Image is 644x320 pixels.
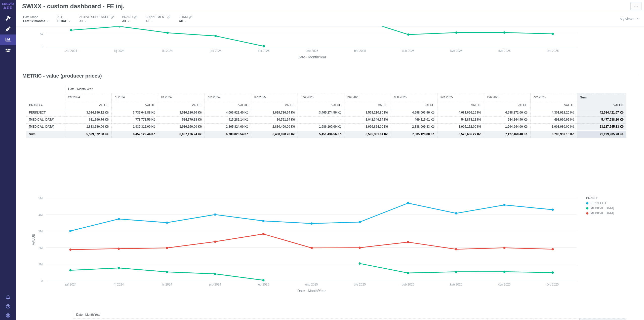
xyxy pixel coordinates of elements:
[133,111,155,114] span: 3,739,043.88 Kč
[29,102,40,109] span: BRAND
[484,101,530,109] div: VALUE
[192,102,202,109] span: VALUE
[122,19,126,23] span: All
[145,102,155,109] span: VALUE
[272,111,295,114] span: 3,619,736.64 Kč
[319,125,341,128] span: 1,986,160.00 Kč
[76,311,101,318] span: Date - Month/Year
[122,15,133,19] span: BRAND
[26,101,65,109] div: BRAND
[226,132,248,136] span: 6,788,028.54 Kč
[38,246,43,250] text: 2M
[319,132,341,136] span: 5,451,434.56 Kč
[530,101,577,109] div: VALUE
[21,14,51,24] div: Date rangeLast 12 months
[301,94,313,100] span: úno 2025
[38,213,43,217] text: 4M
[366,118,388,121] span: 1,042,346.34 Kč
[31,234,35,245] text: VALUE
[518,102,527,109] span: VALUE
[586,211,634,216] button: [MEDICAL_DATA]
[613,102,623,109] span: VALUE
[590,206,634,211] div: [MEDICAL_DATA]
[277,118,295,121] span: 30,761.64 Kč
[412,132,434,136] span: 7,505,128.80 Kč
[29,125,54,128] span: [MEDICAL_DATA]
[600,111,624,114] span: 42,584,421.67 Kč
[437,93,484,101] div: kvě 2025
[176,14,194,24] div: FORMAll
[251,101,298,109] div: VALUE
[366,111,388,114] span: 3,553,210.80 Kč
[41,279,43,283] text: 0
[20,1,127,11] div: SWIXX - custom dashboard - FE inj.
[487,94,499,100] span: čvn 2025
[590,211,634,216] div: [MEDICAL_DATA]
[65,101,111,109] div: VALUE
[143,14,173,24] div: SUPPLEMENTAll
[79,19,83,23] span: All
[471,102,481,109] span: VALUE
[378,102,388,109] span: VALUE
[459,125,481,128] span: 1,905,152.00 Kč
[146,15,166,19] span: SUPPLEMENT
[505,125,528,128] span: 1,994,944.00 Kč
[586,206,634,211] button: [MEDICAL_DATA]
[577,101,626,109] div: VALUE
[366,132,388,136] span: 6,595,381.14 Kč
[508,118,528,121] span: 544,244.40 Kč
[179,125,202,128] span: 1,986,160.00 Kč
[133,125,155,128] span: 1,939,312.00 Kč
[226,125,248,128] span: 2,365,824.00 Kč
[55,14,73,24] div: ATCB03AC
[534,94,546,100] span: čvc 2025
[205,101,251,109] div: VALUE
[86,111,109,114] span: 3,014,196.12 Kč
[146,19,149,23] span: All
[38,263,43,266] text: 1M
[111,101,158,109] div: VALUE
[459,132,481,136] span: 6,528,686.27 Kč
[440,94,453,100] span: kvě 2025
[298,93,344,101] div: úno 2025
[120,14,140,24] div: BRANDAll
[254,94,266,100] span: led 2025
[38,230,43,233] text: 3M
[298,101,344,109] div: VALUE
[630,191,639,200] div: More actions
[133,132,155,136] span: 6,452,129.44 Kč
[412,125,434,128] span: 2,338,009.83 Kč
[77,14,116,24] div: ACTIVE SUBSTANCEAll
[86,125,109,128] span: 1,883,680.00 Kč
[586,196,634,201] div: BRAND:
[366,125,388,128] span: 1,999,824.00 Kč
[23,19,45,23] span: Last 12 months
[425,102,434,109] span: VALUE
[205,93,251,101] div: pro 2024
[68,86,93,92] span: Date - Month/Year
[298,55,326,59] text: Date - Month/Year
[580,94,587,101] span: Sum
[38,197,43,200] text: 5M
[564,102,574,109] span: VALUE
[600,132,624,136] span: 71,199,905.70 Kč
[135,118,155,121] span: 773,773.56 Kč
[251,93,298,101] div: led 2025
[630,80,639,89] div: More actions
[394,94,407,100] span: dub 2025
[40,32,44,36] text: 5k
[79,15,109,19] span: ACTIVE SUBSTANCE
[65,85,626,93] div: Date - Month/Year
[68,94,80,100] span: zář 2024
[57,15,63,19] span: ATC
[238,102,248,109] span: VALUE
[42,46,44,49] text: 0
[158,93,205,101] div: lis 2024
[29,118,54,121] span: [MEDICAL_DATA]
[22,73,102,79] h2: METRIC - value (producer prices)
[415,118,434,121] span: 469,115.01 Kč
[344,101,391,109] div: VALUE
[115,94,125,100] span: říj 2024
[437,101,484,109] div: VALUE
[577,93,626,101] div: Sum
